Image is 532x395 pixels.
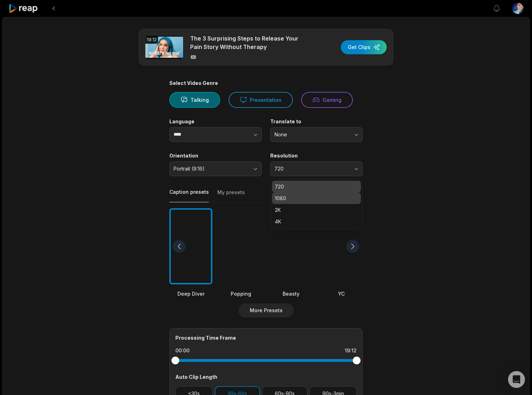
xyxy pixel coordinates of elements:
label: Language [169,118,262,125]
button: Get Clips [341,40,387,54]
p: 1080 [275,195,358,202]
span: None [274,131,349,138]
div: Open Intercom Messenger [508,371,525,388]
div: 19:12 [145,36,158,44]
span: Portrait (9:16) [174,166,248,172]
div: 19:12 [345,347,357,354]
div: Popping [219,290,262,297]
button: Talking [169,92,220,108]
p: 720 [275,183,358,190]
div: Auto Clip Length [175,373,357,381]
button: None [270,127,363,142]
button: 720 [270,161,363,176]
label: Resolution [270,153,363,159]
button: Caption presets [169,189,209,202]
p: 2K [275,206,358,214]
label: Translate to [270,118,363,125]
div: Processing Time Frame [175,334,357,341]
p: The 3 Surprising Steps to Release Your Pain Story Without Therapy [190,34,312,51]
div: Beasty [270,290,313,297]
div: Select Video Genre [169,80,363,86]
div: YC [320,290,363,297]
p: 4K [275,218,358,225]
button: More Presets [238,303,294,317]
div: 00:00 [175,347,189,354]
button: My presets [217,189,245,202]
label: Orientation [169,153,262,159]
button: Portrait (9:16) [169,161,262,176]
div: 720 [270,179,363,229]
button: Presentation [229,92,293,108]
span: 720 [274,166,349,172]
div: Deep Diver [169,290,212,297]
button: Gaming [301,92,353,108]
